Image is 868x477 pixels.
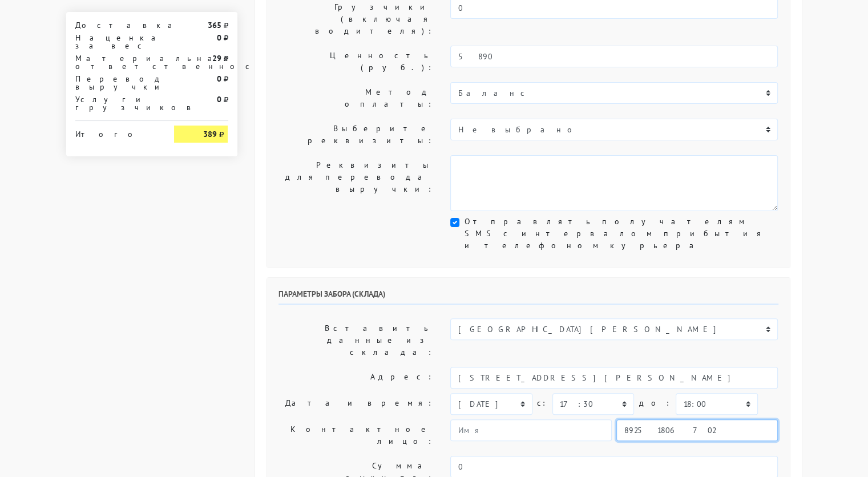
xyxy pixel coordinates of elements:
strong: 365 [207,20,221,30]
strong: 0 [216,94,221,104]
label: c: [537,393,548,413]
input: Имя [450,419,612,441]
label: Дата и время: [270,393,442,415]
strong: 389 [203,129,216,139]
div: Перевод выручки [67,75,166,91]
label: Вставить данные из склада: [270,318,442,362]
label: Адрес: [270,367,442,389]
h6: Параметры забора (склада) [278,289,778,305]
label: Ценность (руб.): [270,46,442,78]
label: Реквизиты для перевода выручки: [270,155,442,211]
strong: 0 [216,33,221,43]
label: до: [639,393,671,413]
div: Услуги грузчиков [67,95,166,111]
strong: 0 [216,74,221,84]
div: Наценка за вес [67,34,166,50]
input: Телефон [616,419,778,441]
div: Материальная ответственность [67,54,166,70]
div: Итого [75,126,158,138]
div: Доставка [67,21,166,29]
label: Выберите реквизиты: [270,119,442,151]
strong: 29 [212,53,221,63]
label: Метод оплаты: [270,82,442,114]
label: Отправлять получателям SMS с интервалом прибытия и телефоном курьера [464,216,778,252]
label: Контактное лицо: [270,419,442,451]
